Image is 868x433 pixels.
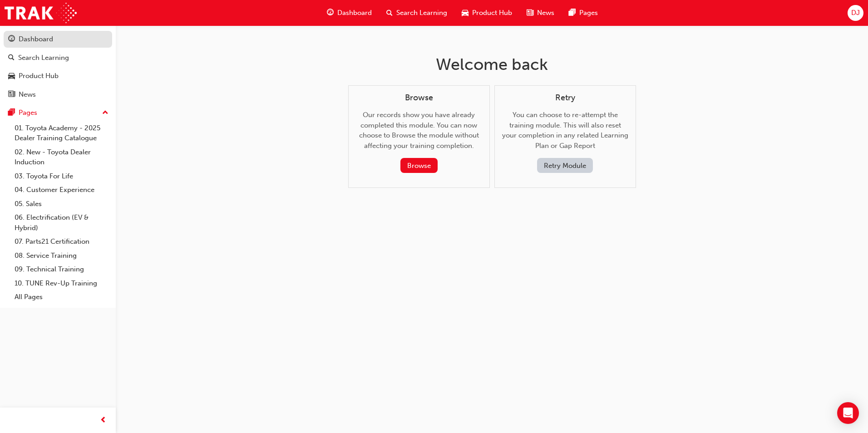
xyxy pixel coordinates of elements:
[356,93,482,173] div: Our records show you have already completed this module. You can now choose to Browse the module ...
[11,183,112,197] a: 04. Customer Experience
[8,35,15,44] span: guage-icon
[19,34,53,44] div: Dashboard
[562,4,605,22] a: pages-iconPages
[396,8,447,18] span: Search Learning
[11,121,112,145] a: 01. Toyota Academy - 2025 Dealer Training Catalogue
[5,3,77,23] img: Trak
[18,53,69,63] div: Search Learning
[11,197,112,211] a: 05. Sales
[848,5,863,21] button: DJ
[4,31,112,48] a: Dashboard
[11,145,112,169] a: 02. New - Toyota Dealer Induction
[4,104,112,121] button: Pages
[569,7,576,19] span: pages-icon
[337,8,372,18] span: Dashboard
[400,158,438,173] button: Browse
[8,72,15,80] span: car-icon
[462,7,469,19] span: car-icon
[8,109,15,117] span: pages-icon
[327,7,334,19] span: guage-icon
[348,54,636,74] h1: Welcome back
[386,7,393,19] span: search-icon
[519,4,562,22] a: news-iconNews
[11,290,112,304] a: All Pages
[11,262,112,276] a: 09. Technical Training
[19,71,59,81] div: Product Hub
[11,211,112,235] a: 06. Electrification (EV & Hybrid)
[579,8,598,18] span: Pages
[502,93,628,103] h4: Retry
[100,415,107,426] span: prev-icon
[102,107,108,119] span: up-icon
[4,49,112,66] a: Search Learning
[11,276,112,290] a: 10. TUNE Rev-Up Training
[472,8,512,18] span: Product Hub
[537,158,593,173] button: Retry Module
[527,7,533,19] span: news-icon
[356,93,482,103] h4: Browse
[11,249,112,263] a: 08. Service Training
[4,68,112,84] a: Product Hub
[537,8,554,18] span: News
[11,235,112,249] a: 07. Parts21 Certification
[502,93,628,173] div: You can choose to re-attempt the training module. This will also reset your completion in any rel...
[4,86,112,103] a: News
[19,108,37,118] div: Pages
[320,4,379,22] a: guage-iconDashboard
[851,8,860,18] span: DJ
[4,29,112,104] button: DashboardSearch LearningProduct HubNews
[11,169,112,183] a: 03. Toyota For Life
[379,4,454,22] a: search-iconSearch Learning
[8,54,15,62] span: search-icon
[8,91,15,99] span: news-icon
[454,4,519,22] a: car-iconProduct Hub
[19,89,36,100] div: News
[837,402,859,424] div: Open Intercom Messenger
